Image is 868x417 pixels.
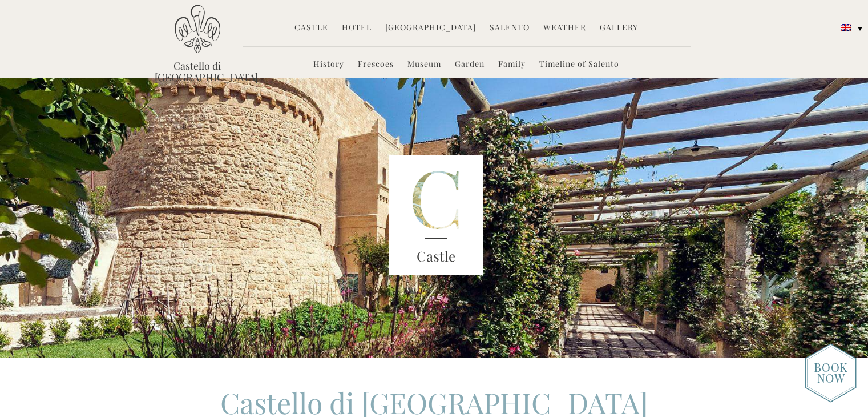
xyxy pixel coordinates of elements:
a: Salento [490,22,530,35]
img: Castello di Ugento [175,5,220,53]
a: Timeline of Salento [539,58,619,71]
img: castle-letter.png [389,155,483,275]
a: [GEOGRAPHIC_DATA] [385,22,476,35]
img: English [841,24,851,31]
a: Museum [407,58,441,71]
a: Garden [455,58,485,71]
a: Castello di [GEOGRAPHIC_DATA] [155,60,240,83]
a: Family [498,58,526,71]
a: Castle [294,22,328,35]
a: Frescoes [358,58,394,71]
h3: Castle [389,246,483,267]
a: History [313,58,344,71]
a: Hotel [342,22,372,35]
a: Weather [543,22,586,35]
img: new-booknow.png [805,343,857,403]
a: Gallery [600,22,638,35]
